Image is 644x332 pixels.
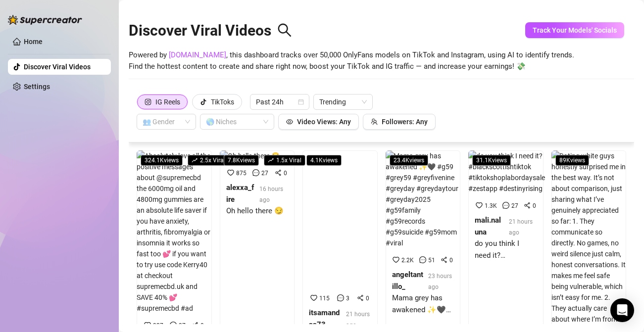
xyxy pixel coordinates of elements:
[192,322,198,329] span: share-alt
[386,150,461,248] img: Mama grey has awakened ✨🖤 #g59 #grey59 #greyfivenine #greyday #greydaytour #greyday2025 #g59famil...
[259,186,283,203] span: 16 hours ago
[502,202,509,209] span: message
[200,322,204,329] span: 0
[277,23,292,38] span: search
[144,322,151,329] span: heart
[363,114,436,130] button: Followers: Any
[188,155,229,166] span: 2.5 x Viral
[309,308,340,329] strong: itsamandaa73
[286,118,293,125] span: eye
[382,118,428,126] span: Followers: Any
[393,256,399,263] span: heart
[441,256,447,263] span: share-alt
[392,292,454,316] div: Mama grey has awakened ✨🖤 #g59 #grey59 #greyfivenine #greyday #greydaytour #greyday2025 #g59famil...
[555,155,589,166] span: 89K views
[475,238,537,261] div: do you think I need it? #blackscottishtiktok #tiktokshoplabordaysale #zestapp #destinyrising
[220,150,280,161] img: Oh hello there 😏
[468,150,545,194] img: do you think I need it? #blackscottishtiktok #tiktokshoplabordaysale #zestapp #destinyrising
[475,216,501,237] strong: mali.naluna
[155,95,180,109] div: IG Reels
[319,295,330,302] span: 115
[256,95,303,109] span: Past 24h
[297,118,351,126] span: Video Views: Any
[227,169,234,176] span: heart
[24,38,43,46] a: Home
[170,322,177,329] span: message
[371,118,378,125] span: team
[449,257,453,264] span: 0
[226,183,254,204] strong: alexxa_fire
[129,49,574,73] span: Powered by , this dashboard tracks over 50,000 OnlyFans models on TikTok and Instagram, using AI ...
[346,295,349,302] span: 3
[337,294,344,301] span: message
[141,155,183,166] span: 324.1K views
[24,63,91,71] a: Discover Viral Videos
[428,273,452,290] span: 23 hours ago
[524,202,531,209] span: share-alt
[509,218,533,236] span: 21 hours ago
[419,256,426,263] span: message
[268,157,274,163] span: rise
[179,322,186,329] span: 37
[153,322,163,329] span: 327
[224,155,259,166] span: 7.8K views
[310,294,317,301] span: heart
[428,257,435,264] span: 51
[346,311,370,329] span: 21 hours ago
[533,26,617,34] span: Track Your Models' Socials
[485,202,497,209] span: 1.3K
[401,257,414,264] span: 2.2K
[306,155,342,166] span: 4.1K views
[302,150,378,284] img: wait for it😆
[511,202,518,209] span: 27
[261,170,268,177] span: 27
[145,98,151,105] span: instagram
[533,202,536,209] span: 0
[298,99,304,105] span: calendar
[366,295,369,302] span: 0
[236,170,247,177] span: 875
[610,298,634,322] div: Open Intercom Messenger
[275,169,282,176] span: share-alt
[200,98,207,105] span: tik-tok
[284,170,287,177] span: 0
[129,21,292,40] h2: Discover Viral Videos
[472,155,511,166] span: 31.1K views
[264,155,305,166] span: 1.5 x Viral
[137,150,212,314] img: Absolutely love all the positive messages about @supremecbd the 6000mg oil and 4800mg gummies are...
[278,114,359,130] button: Video Views: Any
[252,169,259,176] span: message
[357,294,364,301] span: share-alt
[192,157,198,163] span: rise
[392,270,423,291] strong: angeltantillo_
[211,95,234,109] div: TikToks
[476,202,483,209] span: heart
[8,15,82,25] img: logo-BBDzfeDw.svg
[390,155,428,166] span: 23.4K views
[169,50,226,59] a: [DOMAIN_NAME]
[525,22,624,38] button: Track Your Models' Socials
[226,205,289,217] div: Oh hello there 😏
[24,83,50,91] a: Settings
[319,95,367,109] span: Trending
